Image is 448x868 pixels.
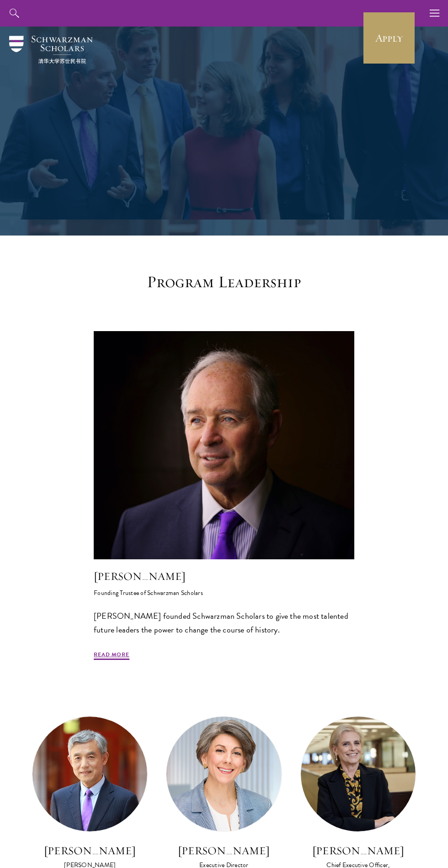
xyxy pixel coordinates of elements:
[94,609,354,637] p: [PERSON_NAME] founded Schwarzman Scholars to give the most talented future leaders the power to c...
[94,650,129,661] a: Read More
[300,843,416,858] h3: [PERSON_NAME]
[363,12,415,64] a: Apply
[94,568,354,584] h5: [PERSON_NAME]
[94,584,354,598] h6: Founding Trustee of Schwarzman Scholars
[32,843,148,858] h3: [PERSON_NAME]
[82,272,366,292] h3: Program Leadership
[9,36,93,64] img: Schwarzman Scholars
[166,843,282,858] h3: [PERSON_NAME]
